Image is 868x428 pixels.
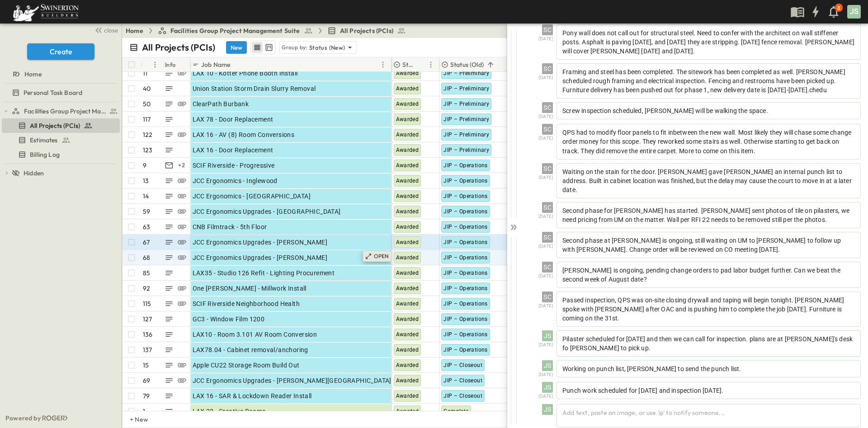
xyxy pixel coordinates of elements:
[30,121,80,130] span: All Projects (PCIs)
[193,192,311,201] span: JCC Ergonomics - [GEOGRAPHIC_DATA]
[538,341,553,349] span: [DATE]
[557,404,861,427] div: Add text, paste an image, or use '@' to notify someone...
[2,147,120,162] div: test
[402,60,414,69] p: Status (New)
[193,376,392,385] span: JCC Ergonomics Upgrades - [PERSON_NAME][GEOGRAPHIC_DATA]
[562,335,853,352] span: Pilaster scheduled for [DATE] and then we can call for inspection. plans are at [PERSON_NAME]'s d...
[443,347,487,353] span: JIP – Operations
[538,273,553,280] span: [DATE]
[443,316,487,322] span: JIP – Operations
[193,268,335,277] span: LAX35 - Studio 126 Refit - Lighting Procurement
[562,68,845,94] span: Framing and steel has been completed. The sitework has been completed as well. [PERSON_NAME] sche...
[396,362,419,368] span: Awarded
[443,116,489,122] span: JIP – Preliminary
[396,224,419,230] span: Awarded
[562,237,841,253] span: Second phase at [PERSON_NAME] is ongoing, still waiting on UM to [PERSON_NAME] to follow up with ...
[396,70,419,76] span: Awarded
[170,26,300,35] span: Facilities Group Project Management Suite
[143,284,150,293] p: 92
[24,107,107,116] span: Facilities Group Project Management Suite
[252,42,263,53] button: row view
[542,63,553,74] div: SC
[562,296,844,322] span: Passed inspection, QPS was on-site closing drywall and taping will begin tonight. [PERSON_NAME] s...
[193,222,267,231] span: CNB Filmtrack - 5th Floor
[443,162,487,169] span: JIP – Operations
[27,43,94,60] button: Create
[396,239,419,245] span: Awarded
[193,130,295,139] span: LAX 16 - AV (8) Room Conversions
[143,99,151,108] p: 50
[144,60,154,70] button: Sort
[542,124,553,135] div: SC
[141,57,163,72] div: #
[396,254,419,261] span: Awarded
[538,302,553,310] span: [DATE]
[193,407,266,416] span: LAX 22 - Creative Rooms
[538,371,553,379] span: [DATE]
[143,407,145,416] p: 1
[396,132,419,138] span: Awarded
[143,330,153,339] p: 136
[542,330,553,341] div: JS
[443,70,489,76] span: JIP – Preliminary
[193,176,278,185] span: JCC Ergonomics - Inglewood
[396,408,419,414] span: Awarded
[2,133,120,147] div: test
[538,113,553,121] span: [DATE]
[143,84,151,93] p: 40
[130,415,135,424] p: + New
[396,116,419,122] span: Awarded
[250,41,276,54] div: table view
[143,299,151,308] p: 115
[142,41,215,54] p: All Projects (PCIs)
[542,292,553,302] div: SC
[396,193,419,199] span: Awarded
[143,161,146,170] p: 9
[193,330,317,339] span: LAX10 - Room 3.101 AV Room Conversion
[143,391,150,400] p: 79
[562,387,723,394] span: Punch work scheduled for [DATE] and inspection [DATE].
[562,107,768,114] span: Screw inspection scheduled, [PERSON_NAME] will be walking the space.
[374,253,389,260] p: OPEN
[143,268,150,277] p: 85
[11,2,80,21] img: 6c363589ada0b36f064d841b69d3a419a338230e66bb0a533688fa5cc3e9e735.png
[30,136,58,145] span: Estimates
[193,284,307,293] span: One [PERSON_NAME] - Millwork Install
[143,176,149,185] p: 13
[396,347,419,353] span: Awarded
[542,382,553,393] div: JS
[309,43,345,52] p: Status (New)
[396,208,419,215] span: Awarded
[143,376,150,385] p: 69
[847,5,861,19] div: JS
[443,254,487,261] span: JIP – Operations
[562,267,840,283] span: [PERSON_NAME] is ongoing, pending change orders to pad labor budget further. Can we beat the seco...
[443,377,482,384] span: JIP – Closeout
[538,213,553,221] span: [DATE]
[24,88,82,97] span: Personal Task Board
[396,85,419,92] span: Awarded
[538,35,553,43] span: [DATE]
[2,104,120,118] div: test
[396,316,419,322] span: Awarded
[176,160,187,171] div: + 2
[193,391,312,400] span: LAX 16 - SAR & Lockdown Reader Install
[542,102,553,113] div: SC
[538,243,553,250] span: [DATE]
[193,115,274,124] span: LAX 78 - Door Replacement
[263,42,274,53] button: kanban view
[104,26,118,35] span: close
[443,362,482,368] span: JIP – Closeout
[542,163,553,174] div: SC
[538,74,553,82] span: [DATE]
[396,377,419,384] span: Awarded
[443,331,487,338] span: JIP – Operations
[193,99,249,108] span: ClearPath Burbank
[282,43,307,52] p: Group by:
[542,232,553,243] div: SC
[143,222,150,231] p: 63
[837,5,840,12] p: 8
[443,132,489,138] span: JIP – Preliminary
[396,270,419,276] span: Awarded
[193,207,341,216] span: JCC Ergonomics Upgrades - [GEOGRAPHIC_DATA]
